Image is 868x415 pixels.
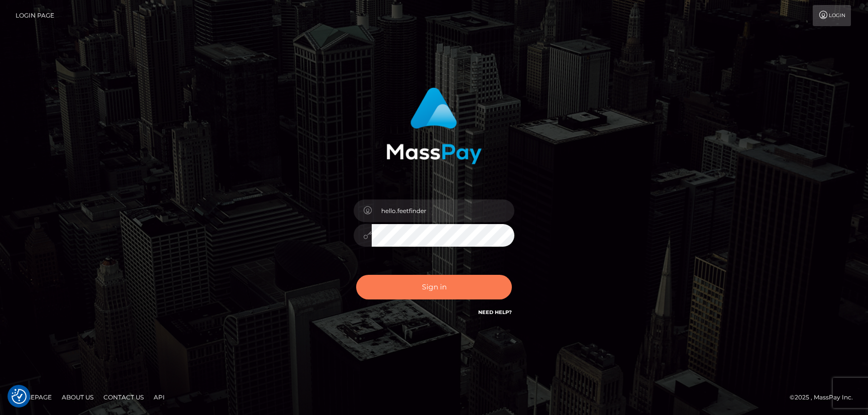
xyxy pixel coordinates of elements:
a: Need Help? [478,309,512,316]
a: Login Page [16,5,54,26]
button: Consent Preferences [12,389,27,404]
a: About Us [58,389,97,405]
a: Login [813,5,851,26]
a: Contact Us [99,389,148,405]
img: MassPay Login [386,87,482,164]
a: API [150,389,169,405]
img: Revisit consent button [12,389,27,404]
div: © 2025 , MassPay Inc. [790,392,860,403]
input: Username... [372,199,514,222]
a: Homepage [11,389,56,405]
button: Sign in [356,275,512,299]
